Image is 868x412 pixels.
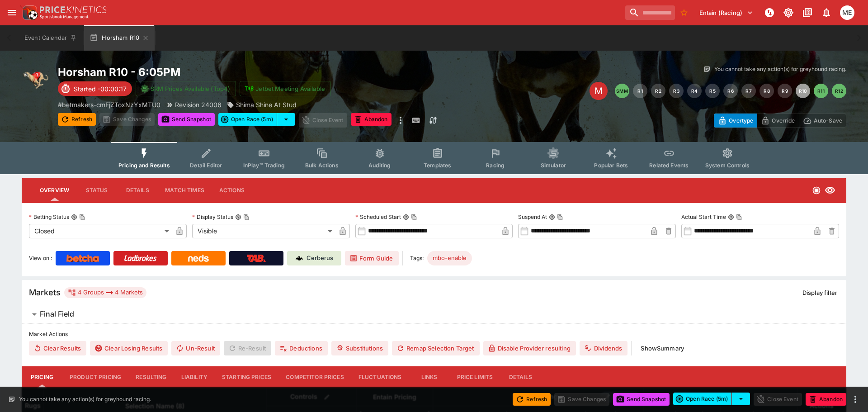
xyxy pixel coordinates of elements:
[4,5,20,21] button: open drawer
[128,366,174,388] button: Resulting
[486,162,505,169] span: Racing
[118,162,170,169] span: Pricing and Results
[812,186,821,195] svg: Closed
[74,84,127,94] p: Started -00:00:17
[19,395,151,403] p: You cannot take any action(s) for greyhound racing.
[411,214,417,220] button: Copy To Clipboard
[549,214,555,220] button: Suspend AtCopy To Clipboard
[111,142,757,174] div: Event type filters
[427,254,472,263] span: mbo-enable
[29,327,839,341] label: Market Actions
[190,162,222,169] span: Detail Editor
[694,5,759,20] button: Select Tenant
[741,84,756,98] button: R7
[723,84,738,98] button: R6
[331,341,388,355] button: Substitutions
[58,100,160,109] p: Copy To Clipboard
[580,341,627,355] button: Dividends
[174,366,215,388] button: Liability
[351,366,409,388] button: Fluctuations
[351,114,392,123] span: Mark an event as closed and abandoned.
[705,84,720,98] button: R5
[409,366,450,388] button: Links
[124,255,157,262] img: Ladbrokes
[171,341,220,355] span: Un-Result
[351,113,392,126] button: Abandon
[673,393,732,405] button: Open Race (5m)
[677,5,691,20] button: No Bookmarks
[814,84,828,98] button: R11
[590,82,608,100] div: Edit Meeting
[669,84,684,98] button: R3
[714,65,846,73] p: You cannot take any action(s) for greyhound racing.
[275,341,328,355] button: Deductions
[22,366,62,388] button: Pricing
[728,214,734,220] button: Actual Start TimeCopy To Clipboard
[403,214,409,220] button: Scheduled StartCopy To Clipboard
[66,255,99,262] img: Betcha
[840,5,854,20] div: Matt Easter
[757,114,799,128] button: Override
[759,84,774,98] button: R8
[687,84,702,98] button: R4
[799,5,816,21] button: Documentation
[729,116,753,125] p: Overtype
[500,366,541,388] button: Details
[175,100,222,109] p: Revision 24006
[158,113,215,126] button: Send Snapshot
[192,224,335,238] div: Visible
[850,394,861,405] button: more
[136,81,236,96] button: SRM Prices Available (Top4)
[307,254,333,263] p: Cerberus
[814,116,842,125] p: Auto-Save
[22,305,846,323] button: Final Field
[278,366,351,388] button: Competitor Prices
[705,162,750,169] span: System Controls
[633,84,647,98] button: R1
[218,113,277,126] button: Open Race (5m)
[29,224,172,238] div: Closed
[673,393,750,405] div: split button
[243,214,250,220] button: Copy To Clipboard
[117,180,158,201] button: Details
[287,251,341,265] a: Cerberus
[796,84,810,98] button: R10
[29,213,69,221] p: Betting Status
[29,341,86,355] button: Clear Results
[245,84,254,93] img: jetbet-logo.svg
[615,84,846,98] nav: pagination navigation
[29,287,61,298] h5: Markets
[613,393,670,406] button: Send Snapshot
[218,113,295,126] div: split button
[40,15,89,19] img: Sportsbook Management
[212,180,252,201] button: Actions
[224,341,271,355] span: Re-Result
[71,214,77,220] button: Betting StatusCopy To Clipboard
[714,114,846,128] div: Start From
[227,100,297,109] div: Shima Shine At Stud
[296,255,303,262] img: Cerberus
[40,309,74,319] h6: Final Field
[736,214,742,220] button: Copy To Clipboard
[188,255,208,262] img: Neds
[215,366,278,388] button: Starting Prices
[345,251,399,265] a: Form Guide
[355,213,401,221] p: Scheduled Start
[40,6,107,13] img: PriceKinetics
[22,65,51,94] img: greyhound_racing.png
[513,393,551,406] button: Refresh
[832,84,846,98] button: R12
[518,213,547,221] p: Suspend At
[806,394,846,403] span: Mark an event as closed and abandoned.
[649,162,689,169] span: Related Events
[818,5,835,21] button: Notifications
[240,81,331,96] button: Jetbet Meeting Available
[158,180,212,201] button: Match Times
[427,251,472,265] div: Betting Target: cerberus
[247,255,266,262] img: TabNZ
[33,180,76,201] button: Overview
[780,5,797,21] button: Toggle light/dark mode
[681,213,726,221] p: Actual Start Time
[797,285,843,300] button: Display filter
[392,341,480,355] button: Remap Selection Target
